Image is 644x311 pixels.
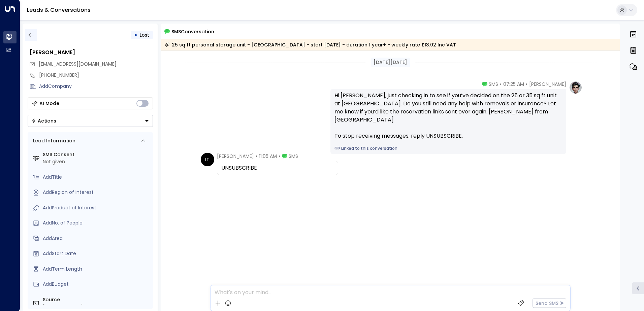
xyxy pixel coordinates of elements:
div: [PHONE_NUMBER] [39,72,153,79]
div: AddStart Date [43,250,150,257]
a: Leads & Conversations [27,6,91,14]
div: AddProduct of Interest [43,204,150,211]
span: SMS [289,153,298,160]
button: Actions [28,115,153,127]
span: • [500,81,502,88]
div: [PERSON_NAME] [30,48,153,57]
span: [PERSON_NAME] [529,81,566,88]
div: Hi [PERSON_NAME], just checking in to see if you’ve decided on the 25 or 35 sq ft unit at [GEOGRA... [334,92,562,140]
div: Not given [43,158,150,165]
div: AddBudget [43,281,150,288]
div: AddArea [43,235,150,242]
span: • [526,81,527,88]
div: UNSUBSCRIBE [221,164,334,172]
label: SMS Consent [43,151,150,158]
div: AddNo. of People [43,219,150,227]
span: 07:25 AM [503,81,524,88]
img: profile-logo.png [569,81,582,94]
label: Source [43,296,150,303]
span: [PERSON_NAME] [217,153,254,160]
a: Linked to this conversation [334,145,562,151]
span: SMS [489,81,498,88]
div: • [134,29,137,41]
div: Actions [31,118,56,124]
div: 25 sq ft personal storage unit - [GEOGRAPHIC_DATA] - start [DATE] - duration 1 year+ - weekly rat... [164,41,456,48]
span: 11:05 AM [259,153,277,160]
div: [PHONE_NUMBER] [43,303,150,310]
div: IT [201,153,214,166]
div: AI Mode [39,100,59,107]
div: Button group with a nested menu [28,115,153,127]
span: • [256,153,257,160]
div: AddCompany [39,83,153,90]
div: Lead Information [31,137,75,144]
span: [EMAIL_ADDRESS][DOMAIN_NAME] [39,61,117,67]
div: AddTitle [43,174,150,181]
div: [DATE][DATE] [371,58,410,67]
span: Lost [140,32,149,38]
div: AddTerm Length [43,266,150,273]
span: ibraheemtalib2@gmail.com [39,61,117,68]
span: • [279,153,280,160]
span: SMS Conversation [171,28,214,35]
div: AddRegion of Interest [43,189,150,196]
